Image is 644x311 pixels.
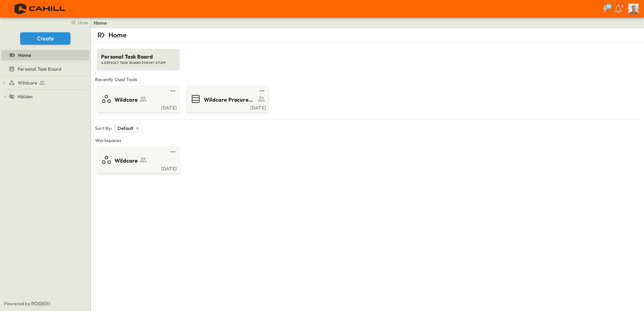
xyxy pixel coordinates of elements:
[98,104,177,110] a: [DATE]
[629,4,639,14] img: Profile Picture
[18,93,33,100] span: Hidden
[258,87,266,95] button: test
[1,77,89,88] div: Wildcaretest
[18,52,31,59] span: Home
[94,20,107,26] a: Home
[98,94,177,104] a: Wildcare
[94,20,111,26] nav: breadcrumbs
[1,50,88,60] a: Home
[95,125,112,132] p: Sort By:
[95,137,640,144] span: Workspaces
[115,124,141,133] div: Default
[115,96,138,104] span: Wildcare
[98,165,177,171] a: [DATE]
[607,4,611,9] h6: 18
[204,96,256,104] span: Wildcare Procurement Log
[68,18,89,27] button: close
[1,64,88,74] a: Personal Task Board
[118,125,133,132] p: Default
[188,104,266,110] a: [DATE]
[9,78,88,88] a: Wildcare
[1,64,89,74] div: Personal Task Boardtest
[8,2,73,16] img: 4f72bfc4efa7236828875bac24094a5ddb05241e32d018417354e964050affa1.png
[108,30,127,40] p: Home
[188,94,266,104] a: Wildcare Procurement Log
[95,76,640,83] span: Recently Used Tools
[77,19,88,26] span: close
[98,154,177,165] a: Wildcare
[101,61,175,65] span: A DEFAULT TASK BOARD FOR MY STUFF
[169,87,177,95] button: test
[20,32,70,44] button: Create
[169,148,177,156] button: test
[598,3,612,15] button: 18
[101,53,175,61] span: Personal Task Board
[18,66,61,72] span: Personal Task Board
[96,42,180,69] a: Personal Task BoardA DEFAULT TASK BOARD FOR MY STUFF
[18,79,37,86] span: Wildcare
[621,3,623,9] p: 5
[115,157,138,165] span: Wildcare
